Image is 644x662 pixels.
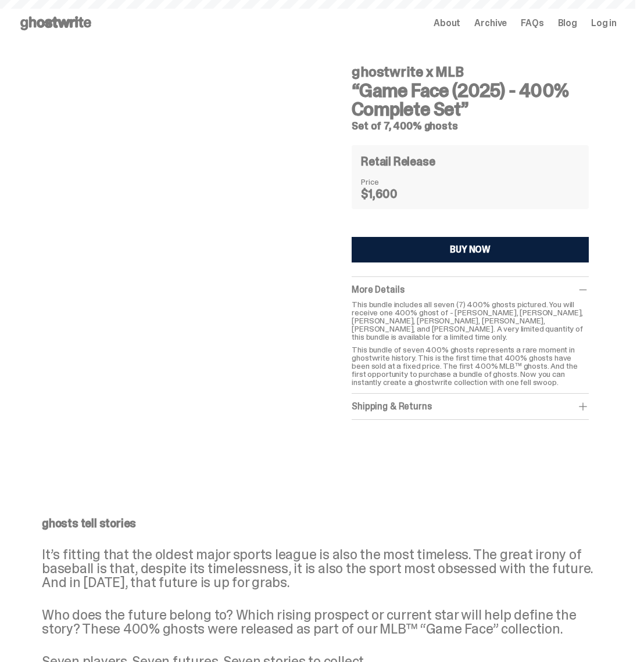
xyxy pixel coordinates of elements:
h3: “Game Face (2025) - 400% Complete Set” [352,81,589,118]
h4: Retail Release [361,156,435,167]
p: ghosts tell stories [42,517,593,529]
h4: ghostwrite x MLB [352,65,589,79]
div: BUY NOW [450,245,491,254]
h5: Set of 7, 400% ghosts [352,121,589,131]
a: About [434,19,460,28]
span: More Details [352,283,404,296]
p: This bundle of seven 400% ghosts represents a rare moment in ghostwrite history. This is the firs... [352,346,589,386]
p: It’s fitting that the oldest major sports league is also the most timeless. The great irony of ba... [42,548,593,589]
a: Blog [558,19,577,28]
a: FAQs [521,19,543,28]
dd: $1,600 [361,188,419,200]
p: This bundle includes all seven (7) 400% ghosts pictured. You will receive one 400% ghost of - [PE... [352,300,589,341]
dt: Price [361,178,419,186]
a: Log in [591,19,617,28]
button: BUY NOW [352,237,589,262]
a: Archive [474,19,507,28]
div: Shipping & Returns [352,401,589,412]
p: Who does the future belong to? Which rising prospect or current star will help define the story? ... [42,608,593,636]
